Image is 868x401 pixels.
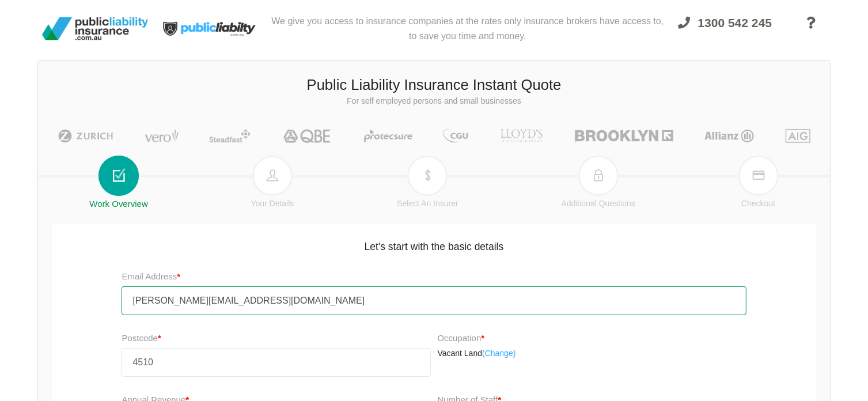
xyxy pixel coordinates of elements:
img: Brooklyn | Public Liability Insurance [570,129,678,143]
div: We give you access to insurance companies at the rates only insurance brokers have access to, to ... [268,5,668,53]
a: (Change) [482,348,516,360]
h3: Public Liability Insurance Instant Quote [47,75,821,96]
img: Public Liability Insurance Light [153,5,268,53]
img: Vero | Public Liability Insurance [139,129,184,143]
img: AIG | Public Liability Insurance [781,129,815,143]
label: Occupation [438,331,485,345]
span: 1300 542 245 [698,16,772,29]
input: Your Email Address [122,286,746,315]
p: Vacant Land [438,348,746,360]
img: LLOYD's | Public Liability Insurance [494,129,549,143]
a: 1300 542 245 [668,9,782,53]
label: Email Address [122,270,180,283]
img: QBE | Public Liability Insurance [276,129,339,143]
img: Public Liability Insurance [37,13,153,45]
img: Zurich | Public Liability Insurance [53,129,118,143]
label: Postcode [122,331,430,345]
img: Protecsure | Public Liability Insurance [359,129,418,143]
input: Your postcode... [122,348,430,377]
p: For self employed persons and small businesses [47,96,821,107]
img: CGU | Public Liability Insurance [438,129,473,143]
img: Allianz | Public Liability Insurance [699,129,760,143]
img: Steadfast | Public Liability Insurance [204,129,255,143]
h5: Let's start with the basic details [58,233,810,254]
